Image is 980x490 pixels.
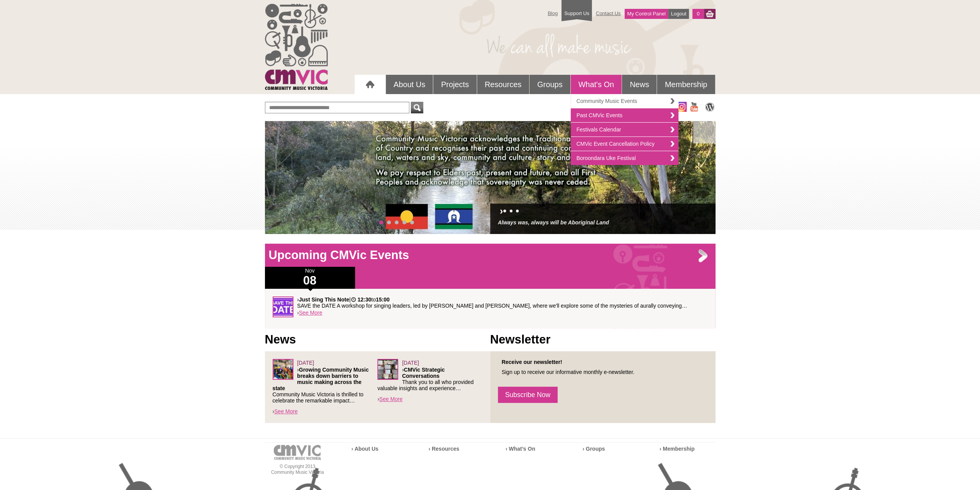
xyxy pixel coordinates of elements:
a: See More [299,310,322,316]
a: Projects [433,75,476,94]
strong: Growing Community Music breaks down barriers to music making across the state [273,367,369,391]
p: › | to SAVE the DATE A workshop for singing leaders, led by [PERSON_NAME] and [PERSON_NAME], wher... [297,296,708,309]
a: About Us [386,75,433,94]
a: My Control Panel [625,9,668,19]
img: GENERIC-Save-the-Date.jpg [273,296,293,317]
a: › About Us [352,446,379,452]
a: Always was, always will be Aboriginal Land [498,219,609,226]
a: Membership [657,75,715,94]
a: Boroondara Uke Festival [571,151,678,165]
p: › Thank you to all who provided valuable insights and experience… [377,367,482,391]
h1: Newsletter [490,332,715,347]
a: Subscribe Now [498,387,558,403]
strong: Receive our newsletter! [502,359,562,365]
a: 0 [692,9,704,19]
a: Community Music Events [571,94,678,108]
img: Screenshot_2025-06-03_at_4.38.34%E2%80%AFPM.png [273,359,293,380]
img: icon-instagram.png [677,102,687,112]
a: CMVic Event Cancellation Policy [571,137,678,151]
strong: 12:30 [357,296,371,303]
a: See More [274,408,298,414]
strong: CMVic Strategic Conversations [402,367,445,379]
p: © Copyright 2013 Community Music Victoria [265,464,330,475]
p: Sign up to receive our informative monthly e-newsletter. [498,369,708,375]
img: Leaders-Forum_sq.png [377,359,398,380]
a: › Resources [429,446,459,452]
a: See More [379,396,403,402]
h2: › [498,207,708,219]
div: › [273,359,378,415]
a: Resources [477,75,529,94]
a: Past CMVic Events [571,108,678,123]
a: › Membership [660,446,695,452]
a: Contact Us [592,7,624,20]
a: Logout [668,9,689,19]
div: › [377,359,482,403]
h1: News [265,332,490,347]
div: › [273,296,708,320]
span: [DATE] [402,360,419,366]
a: › What’s On [506,446,535,452]
strong: Just Sing This Note [299,296,349,303]
img: cmvic-logo-footer.png [274,445,321,460]
img: cmvic_logo.png [265,4,328,90]
p: › Community Music Victoria is thrilled to celebrate the remarkable impact… [273,367,378,404]
a: What's On [571,75,622,94]
a: News [622,75,657,94]
strong: 15:00 [376,296,390,303]
a: Festivals Calendar [571,123,678,137]
a: Groups [529,75,570,94]
a: › Groups [583,446,605,452]
div: Nov [265,267,355,289]
a: Blog [544,7,561,20]
h1: Upcoming CMVic Events [265,248,715,263]
span: [DATE] [297,360,314,366]
img: CMVic Blog [704,102,715,112]
a: • • • [503,205,519,217]
h1: 08 [265,274,355,287]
